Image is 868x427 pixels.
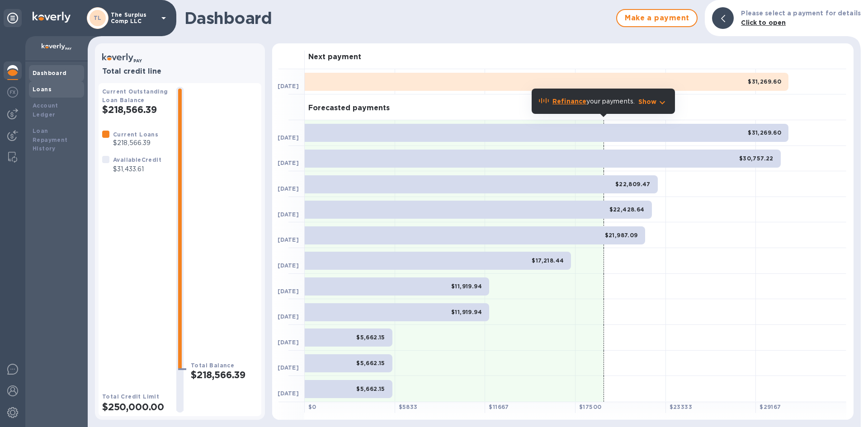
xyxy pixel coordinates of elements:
b: $21,987.09 [605,232,638,239]
b: Available Credit [113,156,161,163]
b: Current Outstanding Loan Balance [102,88,168,103]
p: $218,566.39 [113,138,158,148]
b: $22,428.64 [609,206,645,213]
p: Show [638,97,657,106]
b: [DATE] [278,390,299,397]
b: [DATE] [278,236,299,243]
h3: Forecasted payments [308,104,390,113]
h2: $218,566.39 [102,104,169,115]
h3: Total credit line [102,67,258,76]
img: Foreign exchange [7,87,18,98]
button: Make a payment [616,9,698,27]
b: $5,662.15 [356,385,385,392]
b: [DATE] [278,185,299,192]
b: [DATE] [278,160,299,166]
b: $5,662.15 [356,360,385,366]
b: Total Credit Limit [102,393,159,400]
b: $ 11667 [489,404,509,410]
div: Unpin categories [4,9,22,27]
b: $17,218.44 [532,257,564,264]
b: [DATE] [278,288,299,295]
b: [DATE] [278,262,299,269]
h2: $250,000.00 [102,401,169,413]
b: $31,269.60 [748,78,781,85]
img: Logo [33,12,71,23]
b: $ 29167 [759,404,781,410]
button: Show [638,97,668,106]
b: $31,269.60 [748,129,781,136]
b: Click to open [741,19,786,26]
b: Loans [33,86,52,93]
b: $11,919.94 [451,283,482,290]
b: [DATE] [278,83,299,89]
b: [DATE] [278,134,299,141]
b: TL [94,14,102,21]
b: $ 0 [308,404,316,410]
b: Loan Repayment History [33,127,68,152]
b: Total Balance [191,362,234,369]
b: [DATE] [278,313,299,320]
b: $11,919.94 [451,309,482,315]
b: Account Ledger [33,102,58,118]
b: [DATE] [278,364,299,371]
b: $30,757.22 [739,155,774,162]
b: Refinance [552,98,586,105]
p: $31,433.61 [113,164,161,174]
b: $ 23333 [670,404,692,410]
b: [DATE] [278,339,299,346]
b: $5,662.15 [356,334,385,341]
b: $ 5833 [399,404,418,410]
b: Please select a payment for details [741,9,861,17]
p: The Surplus Comp LLC [111,12,156,24]
b: Dashboard [33,70,67,76]
b: Current Loans [113,131,158,138]
h2: $218,566.39 [191,369,258,380]
b: $ 17500 [579,404,601,410]
h3: Next payment [308,53,361,61]
b: [DATE] [278,211,299,218]
b: $22,809.47 [615,181,651,188]
h1: Dashboard [184,9,612,28]
p: your payments. [552,97,635,106]
span: Make a payment [624,13,689,23]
